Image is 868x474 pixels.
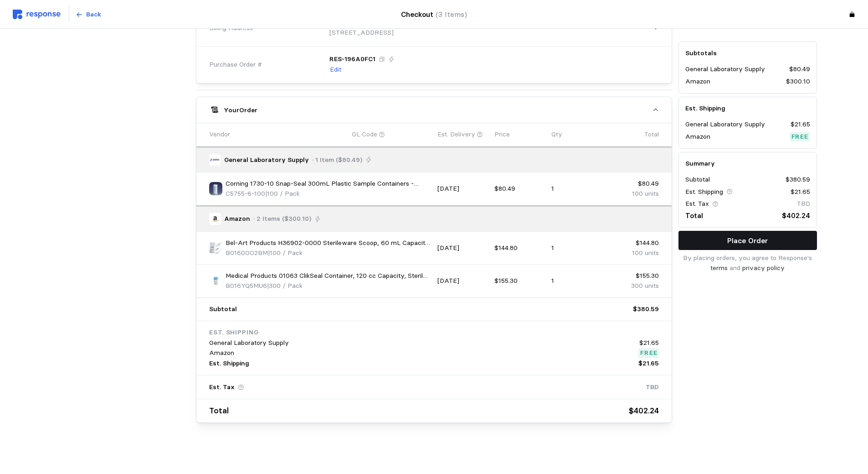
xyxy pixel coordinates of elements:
[209,304,237,314] p: Subtotal
[224,105,257,115] h5: Your Order
[638,359,659,369] p: $21.65
[786,175,810,185] p: $380.59
[209,241,222,255] img: 51Zk3IhbrYL._SX522_.jpg
[685,175,710,185] p: Subtotal
[196,123,672,422] div: YourOrder
[608,189,659,199] p: 100 units
[685,199,709,209] p: Est. Tax
[685,77,710,87] p: Amazon
[209,60,262,70] span: Purchase Order #
[437,243,488,253] p: [DATE]
[267,281,303,290] span: | 300 / Pack
[685,187,723,197] p: Est. Shipping
[608,238,659,248] p: $144.80
[494,130,510,140] p: Price
[209,348,234,358] p: Amazon
[71,6,106,23] button: Back
[209,182,222,195] img: C5755_x600_jpg_600x600_q85__60442.1660332694.jpg
[209,359,249,369] p: Est. Shipping
[437,276,488,286] p: [DATE]
[437,184,488,194] p: [DATE]
[608,179,659,189] p: $80.49
[685,159,810,168] h5: Summary
[608,271,659,281] p: $155.30
[226,249,268,257] span: B0160OO2BM
[329,28,394,38] p: [STREET_ADDRESS]
[629,404,659,417] p: $402.24
[786,77,810,87] p: $300.10
[551,243,602,253] p: 1
[329,64,342,75] button: Edit
[797,199,810,209] p: TBD
[791,132,809,142] p: Free
[644,130,659,140] p: Total
[685,210,703,222] p: Total
[209,130,230,140] p: Vendor
[437,130,475,140] p: Est. Delivery
[678,254,817,273] p: By placing orders, you agree to Response's and
[226,238,431,248] p: Bel-Art Products H36902-0000 Sterileware Scoop, 60 mL Capacity, 8" Length, White (Pack of 100)
[494,276,545,286] p: $155.30
[789,65,810,75] p: $80.49
[401,9,467,20] h4: Checkout
[436,10,467,19] span: (3 Items)
[209,274,222,287] img: 61n9KDYsqYL._SX522_.jpg
[742,264,785,272] a: privacy policy
[646,382,659,392] p: TBD
[782,210,810,222] p: $402.24
[226,179,431,189] p: Corning 1730-10 Snap-Seal 300mL Plastic Sample Containers - C5755-6
[608,248,659,258] p: 100 units
[268,249,303,257] span: | 100 / Pack
[209,404,229,417] p: Total
[224,155,309,165] p: General Laboratory Supply
[253,214,311,224] p: · 2 Items ($300.10)
[551,276,602,286] p: 1
[226,281,267,290] span: B016YQ5MU6
[312,155,362,165] p: · 1 Item ($80.49)
[791,187,810,197] p: $21.65
[791,120,810,130] p: $21.65
[494,184,545,194] p: $80.49
[551,130,562,140] p: Qty
[685,132,710,142] p: Amazon
[209,338,289,348] p: General Laboratory Supply
[551,184,602,194] p: 1
[226,189,265,198] span: C5755-6-100
[86,10,101,20] p: Back
[710,264,728,272] a: terms
[196,97,672,123] button: YourOrder
[265,189,300,198] span: | 100 / Pack
[226,271,431,281] p: Medical Products 01063 ClikSeal Container, 120 cc Capacity, Sterile (Pack of 300)
[639,338,659,348] p: $21.65
[209,328,659,338] p: Est. Shipping
[224,214,250,224] p: Amazon
[640,348,657,358] p: Free
[685,65,765,75] p: General Laboratory Supply
[13,10,61,19] img: svg%3e
[727,235,768,246] p: Place Order
[209,382,235,392] p: Est. Tax
[633,304,659,314] p: $380.59
[685,48,810,58] h5: Subtotals
[329,54,375,64] p: RES-196A0FC1
[608,281,659,291] p: 300 units
[330,65,341,75] p: Edit
[494,243,545,253] p: $144.80
[685,120,765,130] p: General Laboratory Supply
[352,130,377,140] p: GL Code
[685,104,810,113] h5: Est. Shipping
[678,231,817,250] button: Place Order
